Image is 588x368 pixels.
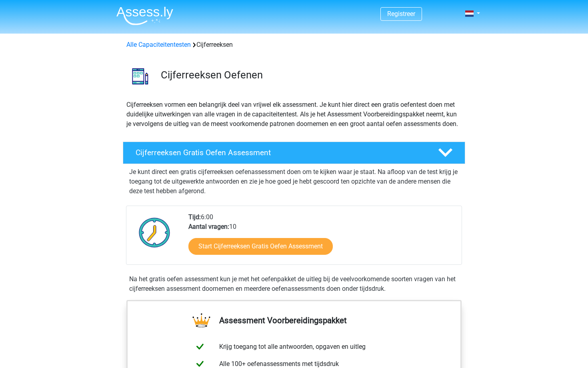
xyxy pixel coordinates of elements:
h4: Cijferreeksen Gratis Oefen Assessment [136,148,425,157]
img: cijferreeksen [123,59,157,93]
b: Tijd: [188,213,201,221]
a: Alle Capaciteitentesten [126,41,191,48]
a: Start Cijferreeksen Gratis Oefen Assessment [188,238,333,255]
img: Klok [134,212,175,252]
a: Cijferreeksen Gratis Oefen Assessment [120,142,468,164]
p: Cijferreeksen vormen een belangrijk deel van vrijwel elk assessment. Je kunt hier direct een grat... [126,100,462,129]
h3: Cijferreeksen Oefenen [161,69,459,81]
a: Registreer [387,10,415,18]
div: Cijferreeksen [123,40,465,50]
img: Assessly [116,6,173,25]
div: Na het gratis oefen assessment kun je met het oefenpakket de uitleg bij de veelvoorkomende soorte... [126,274,462,294]
div: 6:00 10 [182,212,461,264]
p: Je kunt direct een gratis cijferreeksen oefenassessment doen om te kijken waar je staat. Na afloo... [129,167,459,196]
b: Aantal vragen: [188,223,229,230]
